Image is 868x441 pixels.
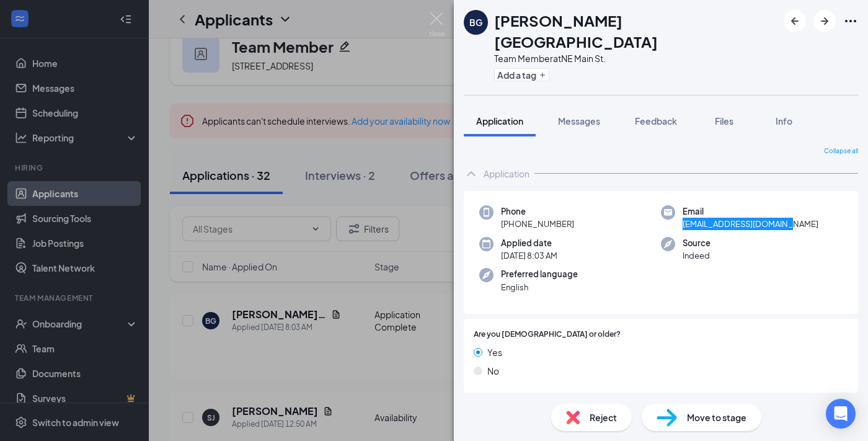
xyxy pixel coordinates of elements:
svg: Ellipses [843,14,858,29]
span: [DATE] 8:03 AM [501,249,557,262]
svg: Plus [539,71,546,79]
span: Applied date [501,237,557,249]
span: [PHONE_NUMBER] [501,218,574,230]
span: Move to stage [687,411,746,424]
svg: ArrowLeftNew [787,14,802,29]
span: Source [683,237,711,249]
span: Indeed [683,249,711,262]
h1: [PERSON_NAME][GEOGRAPHIC_DATA] [494,10,777,52]
span: Preferred language [501,268,578,280]
div: BG [469,16,482,29]
span: Email [683,205,818,218]
div: Application [484,167,529,180]
div: Team Member at NE Main St. [494,52,777,65]
button: ArrowRight [813,10,836,32]
button: PlusAdd a tag [494,68,549,81]
button: ArrowLeftNew [784,10,806,32]
span: Files [715,115,733,127]
span: Yes [487,345,502,359]
svg: ArrowRight [817,14,832,29]
span: Application [476,115,523,127]
span: Are you [DEMOGRAPHIC_DATA] or older? [474,329,621,341]
svg: ChevronUp [464,166,479,181]
span: No [487,364,499,378]
span: Messages [558,115,600,127]
span: English [501,281,578,293]
span: Info [776,115,792,127]
span: Reject [590,411,617,424]
span: Feedback [635,115,677,127]
span: [EMAIL_ADDRESS][DOMAIN_NAME] [683,218,818,230]
span: Phone [501,205,574,218]
div: Open Intercom Messenger [826,399,856,429]
span: Collapse all [824,146,858,156]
